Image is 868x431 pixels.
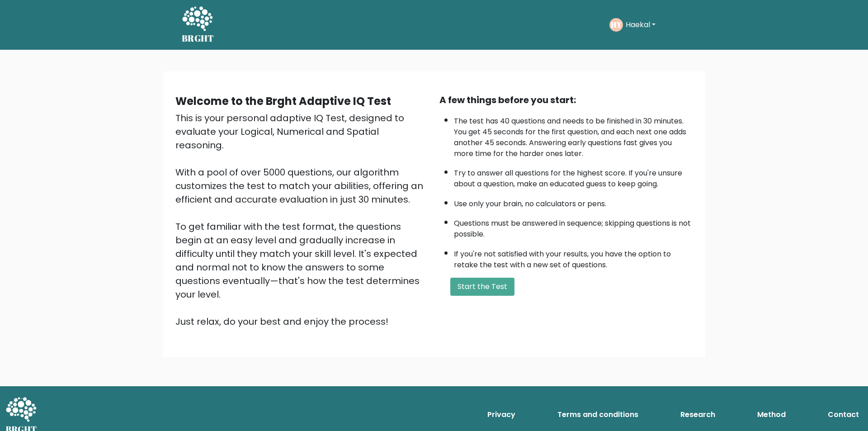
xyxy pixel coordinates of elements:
[454,244,693,270] li: If you're not satisfied with your results, you have the option to retake the test with a new set ...
[182,4,214,46] a: BRGHT
[439,93,693,107] div: A few things before you start:
[175,111,429,328] div: This is your personal adaptive IQ Test, designed to evaluate your Logical, Numerical and Spatial ...
[454,163,693,189] li: Try to answer all questions for the highest score. If you're unsure about a question, make an edu...
[677,406,719,424] a: Research
[454,194,693,209] li: Use only your brain, no calculators or pens.
[454,213,693,240] li: Questions must be answered in sequence; skipping questions is not possible.
[754,406,789,424] a: Method
[824,406,863,424] a: Contact
[554,406,642,424] a: Terms and conditions
[611,19,622,30] text: HY
[450,278,514,296] button: Start the Test
[175,94,391,109] b: Welcome to the Brght Adaptive IQ Test
[484,406,519,424] a: Privacy
[182,33,214,44] h5: BRGHT
[623,19,658,31] button: Haekal
[454,111,693,159] li: The test has 40 questions and needs to be finished in 30 minutes. You get 45 seconds for the firs...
